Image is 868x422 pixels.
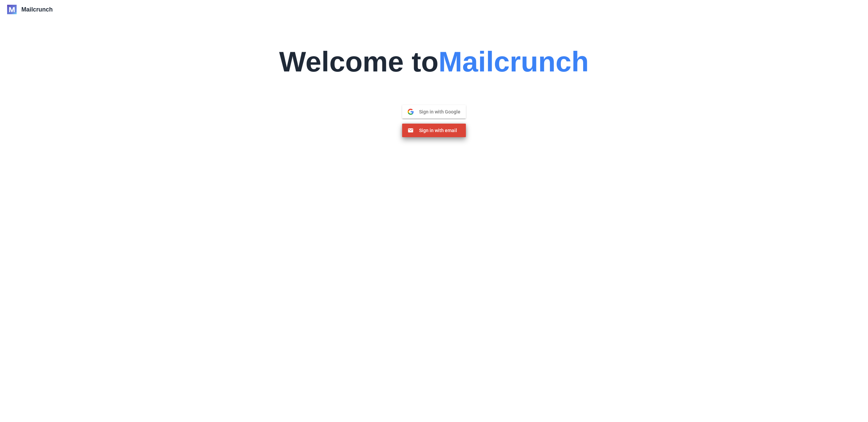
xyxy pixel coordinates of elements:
h1: Welcome to [279,14,589,76]
span: Mailcrunch [438,46,589,78]
button: Sign in with Google [402,105,466,119]
button: Sign in with email [402,124,466,137]
img: logo [7,5,17,14]
span: Sign in with Google [414,109,460,115]
span: Mailcrunch [21,5,53,14]
span: Sign in with email [414,127,457,133]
